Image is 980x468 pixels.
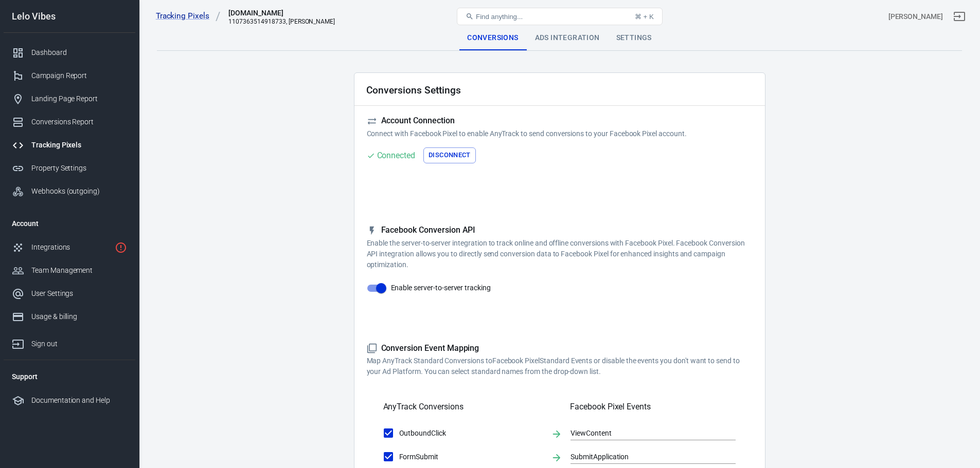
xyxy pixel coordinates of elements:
[31,93,127,104] div: Landing Page Report
[31,163,127,174] div: Property Settings
[228,8,331,18] div: lelovibes.com
[228,18,335,25] div: 1107363514918733, Lelo Vibes
[156,11,221,22] a: Tracking Pixels
[4,364,135,389] li: Support
[399,452,543,462] span: FormSubmit
[31,265,127,276] div: Team Management
[4,305,135,328] a: Usage & billing
[31,395,127,406] div: Documentation and Help
[399,428,543,439] span: OutboundClick
[367,116,753,126] h5: Account Connection
[571,426,720,439] input: Event Name
[31,70,127,81] div: Campaign Report
[31,140,127,151] div: Tracking Pixels
[31,186,127,197] div: Webhooks (outgoing)
[570,402,736,412] h5: Facebook Pixel Events
[31,339,127,349] div: Sign out
[4,236,135,259] a: Integrations
[383,402,464,412] h5: AnyTrack Conversions
[4,41,135,64] a: Dashboard
[635,13,654,21] div: ⌘ + K
[31,242,111,253] div: Integrations
[4,282,135,305] a: User Settings
[367,343,753,354] h5: Conversion Event Mapping
[367,128,753,139] p: Connect with Facebook Pixel to enable AnyTrack to send conversions to your Facebook Pixel account.
[457,8,663,25] button: Find anything...⌘ + K
[4,180,135,203] a: Webhooks (outgoing)
[367,238,753,270] p: Enable the server-to-server integration to track online and offline conversions with Facebook Pix...
[527,26,608,50] div: Ads Integration
[115,241,127,254] svg: 1 networks not verified yet
[4,211,135,236] li: Account
[367,355,753,377] p: Map AnyTrack Standard Conversions to Facebook Pixel Standard Events or disable the events you don...
[31,288,127,299] div: User Settings
[4,110,135,134] a: Conversions Report
[423,147,476,163] button: Disconnect
[366,85,461,96] h2: Conversions Settings
[4,157,135,180] a: Property Settings
[571,450,720,463] input: Event Name
[4,134,135,157] a: Tracking Pixels
[608,26,660,50] div: Settings
[391,283,491,293] span: Enable server-to-server tracking
[367,225,753,236] h5: Facebook Conversion API
[31,311,127,322] div: Usage & billing
[947,4,972,29] a: Sign out
[4,87,135,110] a: Landing Page Report
[4,64,135,87] a: Campaign Report
[31,117,127,127] div: Conversions Report
[31,47,127,58] div: Dashboard
[4,328,135,355] a: Sign out
[459,26,526,50] div: Conversions
[4,12,135,21] div: Lelo Vibes
[888,11,943,22] div: Account id: ALiREBa8
[476,13,523,21] span: Find anything...
[4,259,135,282] a: Team Management
[377,149,416,162] div: Connected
